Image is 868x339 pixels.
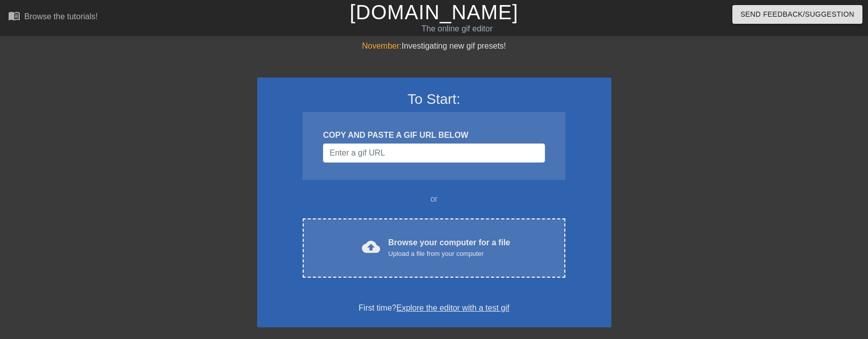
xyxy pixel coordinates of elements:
div: Investigating new gif presets! [257,40,611,52]
input: Username [323,143,545,163]
a: [DOMAIN_NAME] [350,1,518,23]
a: Browse the tutorials! [8,10,98,25]
span: menu_book [8,10,20,22]
div: Upload a file from your computer [388,249,510,259]
button: Send Feedback/Suggestion [732,5,862,24]
a: Explore the editor with a test gif [396,304,509,312]
span: cloud_upload [362,238,380,256]
h3: To Start: [270,91,598,108]
div: or [283,193,585,205]
div: COPY AND PASTE A GIF URL BELOW [323,129,545,141]
span: November: [362,42,401,50]
div: First time? [270,302,598,314]
div: Browse the tutorials! [24,12,98,21]
span: Send Feedback/Suggestion [740,8,854,21]
div: The online gif editor [295,23,620,35]
div: Browse your computer for a file [388,237,510,259]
